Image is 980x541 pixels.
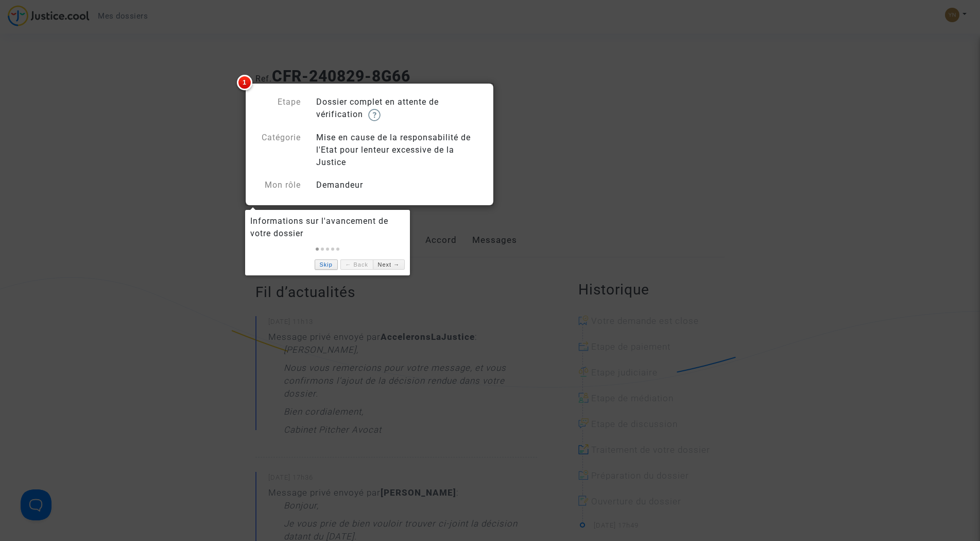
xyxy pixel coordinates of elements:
span: 1 [237,75,252,90]
div: Mise en cause de la responsabilité de l'Etat pour lenteur excessive de la Justice [308,132,490,169]
div: Mon rôle [248,179,308,191]
img: help.svg [368,109,381,121]
a: ← Back [340,259,373,270]
div: Catégorie [248,132,308,169]
div: Demandeur [308,179,490,191]
div: Etape [248,96,308,121]
div: Dossier complet en attente de vérification [308,96,490,121]
a: Skip [315,259,338,270]
a: Next → [373,259,405,270]
div: Informations sur l'avancement de votre dossier [250,215,405,240]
